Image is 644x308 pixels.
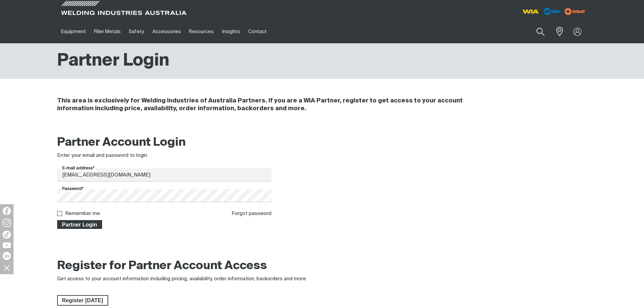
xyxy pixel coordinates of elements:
[57,152,272,160] div: Enter your email and password to login.
[65,211,100,216] label: Remember me
[3,242,11,248] img: YouTube
[57,20,455,43] nav: Main
[1,262,13,274] img: hide socials
[3,231,11,239] img: TikTok
[57,220,102,229] button: Partner Login
[57,276,307,281] span: Get access to your account information including pricing, availability, order information, backor...
[125,20,148,43] a: Safety
[58,220,102,229] span: Partner Login
[185,20,218,43] a: Resources
[3,252,11,260] img: LinkedIn
[563,6,587,17] img: miller
[244,20,271,43] a: Contact
[57,135,272,150] h2: Partner Account Login
[520,24,552,40] input: Product name or item number...
[57,295,108,306] a: Register Today
[90,20,125,43] a: Filler Metals
[3,207,11,215] img: Facebook
[57,50,169,72] h1: Partner Login
[3,219,11,227] img: Instagram
[529,24,552,40] button: Search products
[218,20,244,43] a: Insights
[58,295,108,306] span: Register [DATE]
[148,20,185,43] a: Accessories
[57,97,497,113] h4: This area is exclusively for Welding Industries of Australia Partners. If you are a WIA Partner, ...
[57,20,90,43] a: Equipment
[57,259,267,274] h2: Register for Partner Account Access
[232,211,271,216] a: Forgot password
